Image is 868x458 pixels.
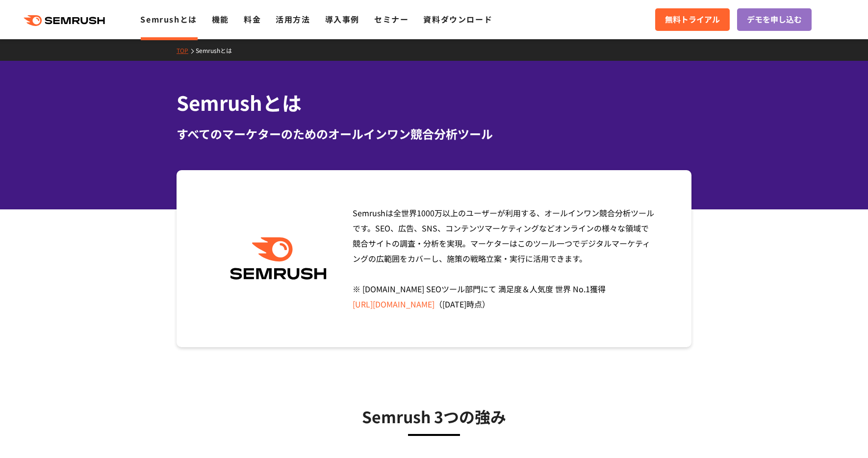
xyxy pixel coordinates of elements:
a: Semrushとは [140,13,197,25]
a: Semrushとは [196,46,239,54]
a: [URL][DOMAIN_NAME] [353,298,434,310]
span: 無料トライアル [665,13,720,26]
span: Semrushは全世界1000万以上のユーザーが利用する、オールインワン競合分析ツールです。SEO、広告、SNS、コンテンツマーケティングなどオンラインの様々な領域で競合サイトの調査・分析を実現... [353,207,654,310]
a: 無料トライアル [655,8,730,31]
a: 導入事例 [325,13,359,25]
div: すべてのマーケターのためのオールインワン競合分析ツール [177,125,691,143]
img: Semrush [225,237,332,280]
a: デモを申し込む [737,8,812,31]
a: 資料ダウンロード [423,13,492,25]
a: TOP [177,46,196,54]
a: 活用方法 [276,13,310,25]
a: 機能 [212,13,229,25]
h1: Semrushとは [177,88,691,117]
a: セミナー [374,13,408,25]
h3: Semrush 3つの強み [201,404,667,429]
span: デモを申し込む [747,13,802,26]
a: 料金 [244,13,261,25]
